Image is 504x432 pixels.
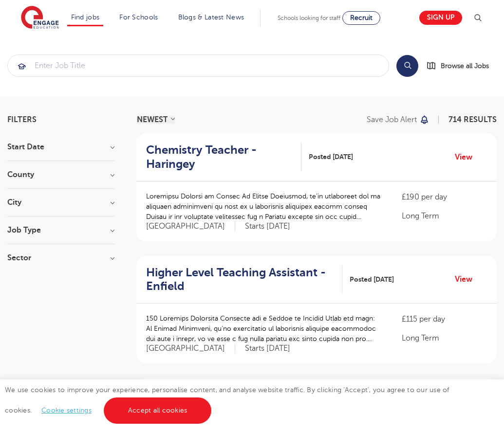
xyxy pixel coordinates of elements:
span: Posted [DATE] [350,274,394,285]
a: Recruit [342,11,380,25]
p: 150 Loremips Dolorsita Consecte adi e Seddoe te Incidid Utlab etd magn: Al Enimad Minimveni, qu’n... [146,313,382,344]
a: For Schools [119,14,158,21]
a: Find jobs [71,14,100,21]
span: Recruit [350,14,373,21]
a: Higher Level Teaching Assistant - Enfield [146,266,342,294]
p: £190 per day [402,191,487,203]
h3: Job Type [7,226,114,234]
a: View [455,273,480,286]
a: Blogs & Latest News [178,14,244,21]
h3: Start Date [7,143,114,151]
h2: Chemistry Teacher - Haringey [146,143,294,171]
p: Long Term [402,332,487,344]
p: Save job alert [367,116,417,124]
p: Long Term [402,210,487,222]
p: Loremipsu Dolorsi am Consec Ad Elitse Doeiusmod, te’in utlaboreet dol ma aliquaen adminimveni qu ... [146,191,382,222]
p: £115 per day [402,313,487,325]
span: Posted [DATE] [309,152,353,162]
span: Schools looking for staff [278,15,340,21]
p: Starts [DATE] [245,221,290,232]
h3: City [7,198,114,206]
a: View [455,151,480,163]
span: We use cookies to improve your experience, personalise content, and analyse website traffic. By c... [5,386,449,414]
a: Cookie settings [41,407,92,414]
img: Engage Education [21,6,59,30]
a: Accept all cookies [104,397,212,424]
span: 714 RESULTS [448,115,497,124]
a: Sign up [419,11,462,25]
h2: Higher Level Teaching Assistant - Enfield [146,266,335,294]
span: [GEOGRAPHIC_DATA] [146,221,235,232]
input: Submit [8,55,389,76]
span: [GEOGRAPHIC_DATA] [146,343,235,354]
span: Browse all Jobs [441,60,489,72]
h3: Sector [7,254,114,262]
span: Filters [7,116,37,124]
a: Chemistry Teacher - Haringey [146,143,301,171]
h3: County [7,171,114,179]
a: Browse all Jobs [426,60,497,72]
button: Save job alert [367,116,429,124]
button: Search [396,55,418,77]
div: Submit [7,54,389,77]
p: Starts [DATE] [245,343,290,354]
